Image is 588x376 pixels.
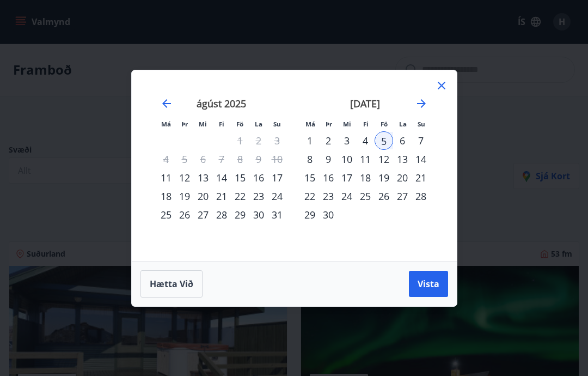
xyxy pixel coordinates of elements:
td: Choose mánudagur, 29. september 2025 as your check-out date. It’s available. [301,205,319,224]
td: Choose þriðjudagur, 23. september 2025 as your check-out date. It’s available. [319,187,338,205]
td: Choose fimmtudagur, 11. september 2025 as your check-out date. It’s available. [356,150,375,168]
div: 25 [356,187,375,205]
small: La [255,120,262,128]
td: Choose miðvikudagur, 27. ágúst 2025 as your check-out date. It’s available. [194,205,212,224]
small: Má [161,120,171,128]
small: Mi [343,120,351,128]
small: Fö [236,120,243,128]
td: Choose miðvikudagur, 24. september 2025 as your check-out date. It’s available. [338,187,356,205]
div: 24 [338,187,356,205]
div: 25 [157,205,175,224]
small: Fö [381,120,388,128]
small: Fi [219,120,224,128]
td: Not available. mánudagur, 4. ágúst 2025 [157,150,175,168]
small: La [399,120,407,128]
div: 21 [212,187,231,205]
div: 7 [412,131,430,150]
td: Choose föstudagur, 22. ágúst 2025 as your check-out date. It’s available. [231,187,249,205]
td: Choose mánudagur, 18. ágúst 2025 as your check-out date. It’s available. [157,187,175,205]
div: 11 [356,150,375,168]
div: 26 [375,187,393,205]
div: 23 [319,187,338,205]
div: Calendar [145,83,444,248]
small: Þr [181,120,188,128]
small: Má [305,120,315,128]
td: Choose sunnudagur, 31. ágúst 2025 as your check-out date. It’s available. [268,205,286,224]
td: Choose miðvikudagur, 17. september 2025 as your check-out date. It’s available. [338,168,356,187]
td: Choose föstudagur, 12. september 2025 as your check-out date. It’s available. [375,150,393,168]
div: 18 [157,187,175,205]
div: 22 [231,187,249,205]
div: 13 [194,168,212,187]
div: 27 [393,187,412,205]
td: Choose þriðjudagur, 19. ágúst 2025 as your check-out date. It’s available. [175,187,194,205]
div: 19 [175,187,194,205]
td: Choose miðvikudagur, 20. ágúst 2025 as your check-out date. It’s available. [194,187,212,205]
small: Mi [199,120,207,128]
div: 16 [249,168,268,187]
td: Choose mánudagur, 11. ágúst 2025 as your check-out date. It’s available. [157,168,175,187]
td: Not available. laugardagur, 2. ágúst 2025 [249,131,268,150]
div: 20 [393,168,412,187]
button: Hætta við [140,270,203,298]
div: 24 [268,187,286,205]
td: Choose föstudagur, 19. september 2025 as your check-out date. It’s available. [375,168,393,187]
td: Choose laugardagur, 13. september 2025 as your check-out date. It’s available. [393,150,412,168]
div: 8 [301,150,319,168]
td: Choose laugardagur, 23. ágúst 2025 as your check-out date. It’s available. [249,187,268,205]
div: 19 [375,168,393,187]
div: 18 [356,168,375,187]
div: Move forward to switch to the next month. [415,97,428,110]
td: Choose sunnudagur, 14. september 2025 as your check-out date. It’s available. [412,150,430,168]
div: 30 [319,205,338,224]
td: Choose sunnudagur, 17. ágúst 2025 as your check-out date. It’s available. [268,168,286,187]
td: Choose laugardagur, 27. september 2025 as your check-out date. It’s available. [393,187,412,205]
td: Choose mánudagur, 22. september 2025 as your check-out date. It’s available. [301,187,319,205]
td: Choose þriðjudagur, 9. september 2025 as your check-out date. It’s available. [319,150,338,168]
div: 28 [212,205,231,224]
td: Choose fimmtudagur, 4. september 2025 as your check-out date. It’s available. [356,131,375,150]
div: 10 [338,150,356,168]
td: Choose föstudagur, 29. ágúst 2025 as your check-out date. It’s available. [231,205,249,224]
div: 28 [412,187,430,205]
td: Choose þriðjudagur, 2. september 2025 as your check-out date. It’s available. [319,131,338,150]
div: 1 [301,131,319,150]
td: Choose sunnudagur, 7. september 2025 as your check-out date. It’s available. [412,131,430,150]
div: 14 [212,168,231,187]
div: 27 [194,205,212,224]
td: Choose þriðjudagur, 30. september 2025 as your check-out date. It’s available. [319,205,338,224]
span: Vista [418,278,439,290]
div: 22 [301,187,319,205]
td: Not available. miðvikudagur, 6. ágúst 2025 [194,150,212,168]
small: Su [273,120,281,128]
td: Choose mánudagur, 1. september 2025 as your check-out date. It’s available. [301,131,319,150]
div: 12 [375,150,393,168]
div: 16 [319,168,338,187]
td: Choose laugardagur, 6. september 2025 as your check-out date. It’s available. [393,131,412,150]
td: Choose þriðjudagur, 12. ágúst 2025 as your check-out date. It’s available. [175,168,194,187]
td: Choose sunnudagur, 24. ágúst 2025 as your check-out date. It’s available. [268,187,286,205]
td: Not available. sunnudagur, 3. ágúst 2025 [268,131,286,150]
strong: [DATE] [350,97,380,110]
td: Not available. föstudagur, 1. ágúst 2025 [231,131,249,150]
td: Choose föstudagur, 15. ágúst 2025 as your check-out date. It’s available. [231,168,249,187]
td: Selected as start date. föstudagur, 5. september 2025 [375,131,393,150]
div: 17 [268,168,286,187]
td: Not available. fimmtudagur, 7. ágúst 2025 [212,150,231,168]
div: 15 [231,168,249,187]
div: 20 [194,187,212,205]
strong: ágúst 2025 [197,97,246,110]
div: 26 [175,205,194,224]
div: 17 [338,168,356,187]
td: Not available. sunnudagur, 10. ágúst 2025 [268,150,286,168]
div: 11 [157,168,175,187]
small: Þr [326,120,332,128]
div: 21 [412,168,430,187]
td: Not available. föstudagur, 8. ágúst 2025 [231,150,249,168]
td: Choose miðvikudagur, 3. september 2025 as your check-out date. It’s available. [338,131,356,150]
td: Choose föstudagur, 26. september 2025 as your check-out date. It’s available. [375,187,393,205]
td: Choose miðvikudagur, 10. september 2025 as your check-out date. It’s available. [338,150,356,168]
td: Not available. þriðjudagur, 5. ágúst 2025 [175,150,194,168]
td: Not available. laugardagur, 9. ágúst 2025 [249,150,268,168]
div: 15 [301,168,319,187]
